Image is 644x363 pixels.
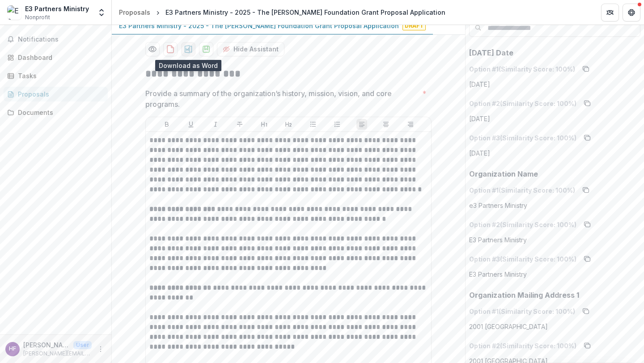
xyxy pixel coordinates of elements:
button: Ordered List [332,119,343,130]
p: e3 Partners Ministry [469,201,527,210]
a: Documents [4,105,108,120]
p: Option # 2 (Similarity Score: 100 %) [469,341,576,350]
span: Notifications [18,36,104,43]
button: Bullet List [308,119,318,130]
button: Notifications [4,32,108,46]
button: copy to clipboard [580,217,594,232]
div: E3 Partners Ministry [25,4,89,13]
button: Partners [601,4,619,21]
nav: breadcrumb [115,6,449,19]
button: Align Right [405,119,416,130]
button: copy to clipboard [580,131,594,145]
button: Heading 1 [259,119,270,130]
button: Italicize [210,119,221,130]
a: Proposals [4,87,108,101]
a: Tasks [4,68,108,83]
button: Strike [234,119,245,130]
p: E3 Partners Ministry [469,270,527,279]
div: Hudson Frisby [9,346,16,352]
button: Open entity switcher [95,4,108,21]
button: copy to clipboard [579,62,593,76]
button: download-proposal [163,42,178,56]
p: E3 Partners Ministry [469,235,527,245]
p: Provide a summary of the organization’s history, mission, vision, and core programs. [145,88,419,110]
button: More [95,344,106,355]
p: Option # 1 (Similarity Score: 100 %) [469,64,575,74]
div: Proposals [18,89,101,99]
button: Align Left [356,119,367,130]
p: E3 Partners Ministry - 2025 - The [PERSON_NAME] Foundation Grant Proposal Application [119,21,399,30]
button: download-proposal [181,42,195,56]
button: Hide Assistant [217,42,284,56]
button: download-proposal [199,42,213,56]
p: [DATE] [469,148,490,158]
button: Preview f6cf81e4-e947-496d-af14-18b80793a2cd-0.pdf [145,42,160,56]
button: copy to clipboard [580,252,594,266]
button: Bold [161,119,172,130]
span: Nonprofit [25,13,50,21]
a: Dashboard [4,50,108,65]
p: Organization Name [469,169,538,179]
button: copy to clipboard [579,183,593,197]
button: Heading 2 [283,119,294,130]
p: User [73,341,92,349]
button: copy to clipboard [580,338,594,353]
p: [PERSON_NAME] [PERSON_NAME] [23,340,70,350]
p: Option # 1 (Similarity Score: 100 %) [469,307,575,316]
img: E3 Partners Ministry [7,5,21,20]
div: Tasks [18,71,101,80]
p: [DATE] [469,114,490,123]
p: Option # 3 (Similarity Score: 100 %) [469,254,576,264]
p: [DATE] [469,80,490,89]
p: Option # 2 (Similarity Score: 100 %) [469,220,576,229]
button: Align Center [381,119,391,130]
p: Option # 2 (Similarity Score: 100 %) [469,99,576,108]
a: Proposals [115,6,154,19]
div: E3 Partners Ministry - 2025 - The [PERSON_NAME] Foundation Grant Proposal Application [165,8,445,17]
button: copy to clipboard [580,96,594,110]
p: Organization Mailing Address 1 [469,290,579,300]
button: Get Help [623,4,640,21]
p: [PERSON_NAME][EMAIL_ADDRESS][PERSON_NAME][DOMAIN_NAME] [23,350,92,358]
p: 2001 [GEOGRAPHIC_DATA] [469,322,548,331]
p: [DATE] Date [469,47,513,58]
div: Proposals [119,8,150,17]
div: Documents [18,108,101,117]
p: Option # 1 (Similarity Score: 100 %) [469,186,575,195]
p: Option # 3 (Similarity Score: 100 %) [469,133,576,143]
button: Underline [186,119,196,130]
div: Dashboard [18,53,101,62]
span: Draft [402,21,426,30]
button: copy to clipboard [579,304,593,318]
